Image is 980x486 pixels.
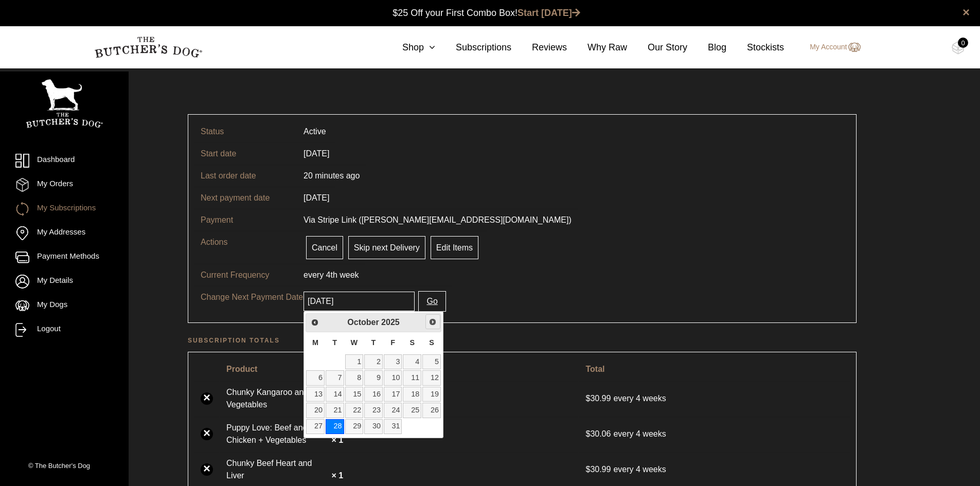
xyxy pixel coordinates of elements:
[422,387,441,402] a: 19
[15,250,113,264] a: Payment Methods
[347,318,379,327] span: October
[201,291,304,303] p: Change Next Payment Date
[194,165,297,187] td: Last order date
[585,465,613,474] span: 30.99
[585,465,590,474] span: $
[201,428,213,440] a: ×
[364,403,383,418] a: 23
[799,41,860,53] a: My Account
[345,387,364,402] a: 15
[326,387,344,402] a: 14
[26,79,103,128] img: TBD_Portrait_Logo_White.png
[381,318,400,327] span: 2025
[422,403,441,418] a: 26
[226,422,329,446] a: Puppy Love: Beef and Chicken + Vegetables
[390,338,395,347] span: Friday
[326,370,344,385] a: 7
[306,403,325,418] a: 20
[429,338,434,347] span: Sunday
[403,403,421,418] a: 25
[226,386,329,411] a: Chunky Kangaroo and Vegetables
[331,471,343,480] strong: × 1
[585,429,613,438] span: 30.06
[297,165,366,187] td: 20 minutes ago
[306,387,325,402] a: 13
[194,142,297,165] td: Start date
[403,354,421,369] a: 4
[326,419,344,434] a: 28
[306,370,325,385] a: 6
[364,387,383,402] a: 16
[15,154,113,168] a: Dashboard
[403,370,421,385] a: 11
[297,142,335,165] td: [DATE]
[331,436,343,444] strong: × 1
[418,291,446,312] button: Go
[627,41,687,55] a: Our Story
[435,41,511,55] a: Subscriptions
[326,403,344,418] a: 21
[332,338,337,347] span: Tuesday
[220,358,578,380] th: Product
[345,354,364,369] a: 1
[585,429,590,438] span: $
[431,236,478,259] a: Edit Items
[340,271,359,279] span: week
[384,403,402,418] a: 24
[306,419,325,434] a: 27
[425,314,440,329] a: Next
[345,370,364,385] a: 8
[194,121,297,142] td: Status
[364,354,383,369] a: 2
[312,338,318,347] span: Monday
[188,335,857,346] h2: Subscription totals
[194,187,297,209] td: Next payment date
[307,315,322,330] a: Previous
[201,392,213,405] a: ×
[384,419,402,434] a: 31
[371,338,376,347] span: Thursday
[567,41,627,55] a: Why Raw
[429,318,437,326] span: Next
[351,338,358,347] span: Wednesday
[687,41,726,55] a: Blog
[311,318,319,327] span: Previous
[201,269,304,281] p: Current Frequency
[15,323,113,337] a: Logout
[579,417,850,451] td: every 4 weeks
[579,381,850,416] td: every 4 weeks
[15,299,113,313] a: My Dogs
[226,457,329,482] a: Chunky Beef Heart and Liver
[422,370,441,385] a: 12
[364,419,383,434] a: 30
[297,187,335,209] td: [DATE]
[518,8,580,18] a: Start [DATE]
[15,202,113,216] a: My Subscriptions
[384,370,402,385] a: 10
[409,338,415,347] span: Saturday
[958,38,968,48] div: 0
[15,226,113,240] a: My Addresses
[364,370,383,385] a: 9
[194,209,297,231] td: Payment
[15,178,113,192] a: My Orders
[384,354,402,369] a: 3
[579,358,850,380] th: Total
[585,394,590,403] span: $
[403,387,421,402] a: 18
[306,236,343,259] a: Cancel
[384,387,402,402] a: 17
[345,419,364,434] a: 29
[585,394,613,403] span: 30.99
[511,41,567,55] a: Reviews
[726,41,784,55] a: Stockists
[201,463,213,476] a: ×
[304,215,572,224] span: Via Stripe Link ([PERSON_NAME][EMAIL_ADDRESS][DOMAIN_NAME])
[304,271,337,279] span: every 4th
[15,275,113,289] a: My Details
[297,121,332,142] td: Active
[963,6,970,19] a: close
[194,231,297,264] td: Actions
[382,41,435,55] a: Shop
[348,236,425,259] a: Skip next Delivery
